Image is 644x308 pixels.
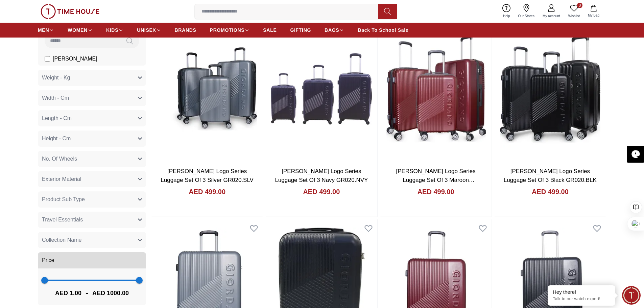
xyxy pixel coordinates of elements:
img: Giordano Logo Series Luggage Set Of 3 Maroon GR020.MRN [380,16,492,162]
span: PROMOTIONS [210,27,245,33]
span: Price [42,256,54,264]
p: Talk to our watch expert! [553,296,610,302]
span: Help [500,14,513,19]
span: My Account [540,14,563,19]
img: Giordano Logo Series Luggage Set Of 3 Navy GR020.NVY [266,16,377,162]
a: 0Wishlist [564,3,584,20]
span: My Bag [585,13,602,18]
span: Product Sub Type [42,195,85,204]
a: [PERSON_NAME] Logo Series Luggage Set Of 3 Maroon [MEDICAL_RECORD_NUMBER].MRN [387,168,487,192]
a: Our Stores [514,3,539,20]
a: Back To School Sale [358,24,408,36]
h4: AED 499.00 [532,187,569,196]
h4: AED 499.00 [303,187,340,196]
span: Collection Name [42,236,81,244]
a: [PERSON_NAME] Logo Series Luggage Set Of 3 Silver GR020.SLV [161,168,254,183]
span: Exterior Material [42,175,81,183]
a: BRANDS [175,24,196,36]
button: Travel Essentials [38,212,146,228]
span: No. Of Wheels [42,155,77,163]
input: [PERSON_NAME] [45,56,50,62]
button: Collection Name [38,232,146,248]
a: WOMEN [68,24,93,36]
button: Length - Cm [38,110,146,126]
a: MEN [38,24,54,36]
span: - [81,288,92,299]
span: UNISEX [137,27,156,33]
a: PROMOTIONS [210,24,250,36]
span: Weight - Kg [42,74,70,82]
span: 0 [577,3,582,8]
button: Width - Cm [38,90,146,106]
a: [PERSON_NAME] Logo Series Luggage Set Of 3 Black GR020.BLK [504,168,597,183]
span: Travel Essentials [42,216,83,224]
span: AED 1000.00 [92,288,129,298]
span: SALE [263,27,277,33]
button: No. Of Wheels [38,151,146,167]
button: Weight - Kg [38,70,146,86]
button: Price [38,252,146,268]
a: GIFTING [290,24,311,36]
h4: AED 499.00 [189,187,225,196]
div: Hey there! [553,289,610,295]
span: Back To School Sale [358,27,408,33]
button: Exterior Material [38,171,146,187]
div: Chat Widget [622,286,641,305]
span: KIDS [106,27,118,33]
img: ... [41,4,99,19]
span: Width - Cm [42,94,69,102]
button: Height - Cm [38,131,146,147]
span: Length - Cm [42,114,72,122]
span: Our Stores [516,14,537,19]
a: KIDS [106,24,123,36]
span: WOMEN [68,27,88,33]
h4: AED 499.00 [418,187,454,196]
button: Product Sub Type [38,191,146,208]
a: UNISEX [137,24,161,36]
a: SALE [263,24,277,36]
span: Height - Cm [42,135,71,143]
span: AED 1.00 [55,288,81,298]
span: GIFTING [290,27,311,33]
a: Help [499,3,514,20]
img: Giordano Logo Series Luggage Set Of 3 Silver GR020.SLV [151,16,263,162]
a: [PERSON_NAME] Logo Series Luggage Set Of 3 Navy GR020.NVY [275,168,368,183]
span: MEN [38,27,49,33]
button: My Bag [584,3,603,19]
span: BRANDS [175,27,196,33]
span: BAGS [325,27,339,33]
a: BAGS [325,24,344,36]
span: [PERSON_NAME] [53,55,97,63]
img: Giordano Logo Series Luggage Set Of 3 Black GR020.BLK [495,16,606,162]
span: Wishlist [566,14,582,19]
